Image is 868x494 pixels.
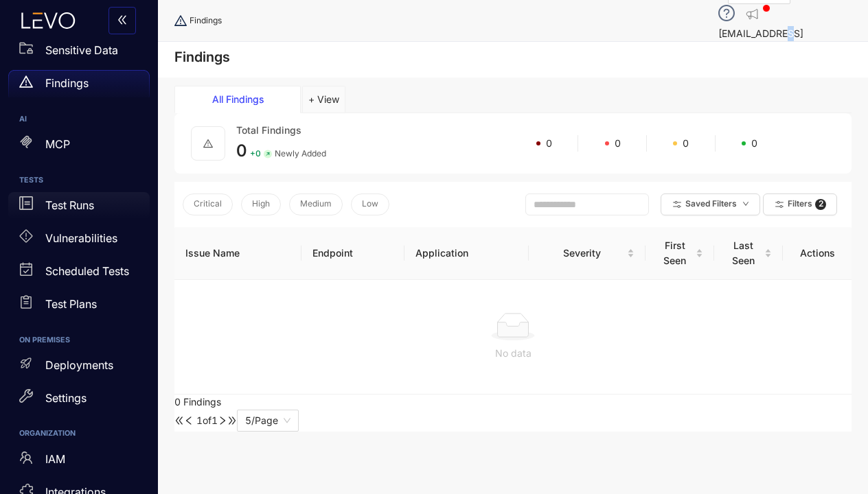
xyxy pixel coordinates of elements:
span: of [194,414,218,426]
span: 1 [196,414,203,426]
button: Medium [289,193,343,215]
a: Scheduled Tests [8,258,150,291]
th: First Seen [646,227,714,280]
span: right [218,416,227,425]
p: Test Plans [45,296,97,313]
span: Low [362,198,378,211]
span: Total Findings [236,124,301,136]
th: Severity [529,227,646,280]
span: 1 [212,414,218,426]
span: First Seen [656,238,693,268]
th: Endpoint [301,227,404,280]
p: Findings [45,75,89,92]
a: Test Runs [8,192,150,225]
a: Settings [8,384,150,417]
h4: Findings [174,49,230,65]
h6: ORGANIZATION [19,428,139,440]
span: 0 [751,136,757,151]
a: IAM [8,445,150,478]
div: All Findings [186,92,289,107]
span: High [252,198,270,211]
p: Vulnerabilities [45,230,117,247]
span: 0 [683,136,689,151]
a: Sensitive Data [8,37,150,70]
span: warning [203,139,213,148]
p: MCP [45,136,70,153]
p: IAM [45,451,65,468]
p: Scheduled Tests [45,263,129,280]
a: Findings [8,70,150,103]
span: double-left [174,416,184,425]
span: Saved Filters [685,198,737,211]
p: [EMAIL_ADDRESS][DOMAIN_NAME] [718,26,852,56]
p: Deployments [45,357,113,374]
span: Last Seen [725,238,762,268]
h6: AI [19,114,139,126]
th: Issue Name [174,227,301,280]
span: Findings [190,14,222,27]
span: 0 [546,136,552,151]
span: warning [174,14,190,27]
button: double-left [108,7,136,34]
span: 0 [615,136,621,151]
h6: TESTS [19,175,139,187]
span: 5/Page [245,410,290,431]
th: Actions [783,227,852,280]
a: MCP [8,131,150,164]
h6: ON PREMISES [19,335,139,346]
button: High [241,193,281,215]
th: Application [404,227,529,280]
span: double-right [227,416,237,425]
span: double-left [117,14,128,27]
span: 2 [815,199,826,210]
span: Newly Added [275,148,326,161]
span: + 0 [250,148,261,161]
p: Settings [45,390,87,407]
button: Add tab [302,86,345,113]
span: down [742,200,749,208]
a: Test Plans [8,291,150,324]
button: Low [351,193,389,215]
button: Filters 2 [763,193,837,215]
th: Last Seen [714,227,783,280]
span: Medium [300,198,332,211]
a: Deployments [8,351,150,384]
button: Critical [183,193,233,215]
span: 0 Findings [174,396,221,408]
span: left [184,416,194,425]
span: Filters [788,198,812,211]
span: Severity [540,246,624,261]
button: Saved Filtersdown [661,193,760,215]
div: No data [185,346,841,361]
p: Test Runs [45,197,94,214]
span: Critical [194,198,222,211]
a: Vulnerabilities [8,225,150,258]
p: Sensitive Data [45,42,118,59]
span: team [19,451,33,464]
span: 0 [236,141,247,161]
span: warning [19,75,33,89]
